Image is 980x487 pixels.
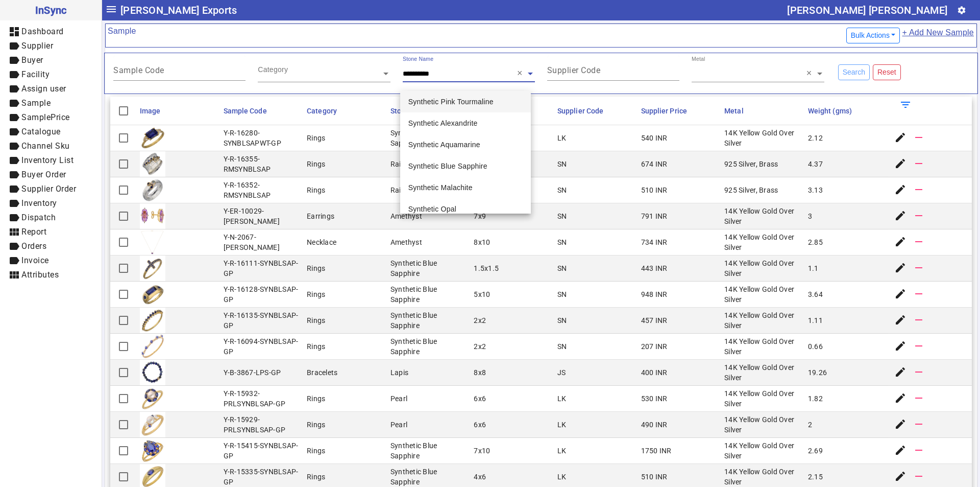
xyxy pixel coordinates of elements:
[307,446,325,456] div: Rings
[641,159,668,169] div: 674 INR
[21,98,51,108] span: Sample
[390,393,407,404] div: Pearl
[913,392,925,404] mat-icon: remove_[MEDICAL_DATA]
[390,284,468,305] div: Synthetic Blue Sapphire
[307,263,325,273] div: Rings
[307,420,325,430] div: Rings
[641,446,672,456] div: 1750 INR
[724,284,802,305] div: 14K Yellow Gold Over Silver
[21,213,56,222] span: Dispatch
[307,185,325,195] div: Rings
[724,206,802,226] div: 14K Yellow Gold Over Silver
[557,107,603,115] span: Supplier Code
[224,310,301,331] div: Y-R-16135-SYNBLSAP-GP
[913,236,925,248] mat-icon: remove_[MEDICAL_DATA]
[808,133,823,143] div: 2.12
[641,263,668,273] div: 443 INR
[224,336,301,357] div: Y-R-16094-SYNBLSAP-GP
[641,472,668,482] div: 510 INR
[641,420,668,430] div: 490 INR
[8,111,20,124] mat-icon: label
[8,183,20,195] mat-icon: label
[224,128,301,148] div: Y-R-16280-SYNBLSAPWT-GP
[913,418,925,430] mat-icon: remove_[MEDICAL_DATA]
[140,229,165,255] img: 3ffaa062-8f36-4e36-98fe-e0382abd6c66
[474,420,486,430] div: 6x6
[21,198,57,208] span: Inventory
[307,315,325,326] div: Rings
[408,98,494,106] span: Synthetic Pink Tourmaline
[8,26,20,38] mat-icon: dashboard
[8,54,20,66] mat-icon: label
[8,169,20,181] mat-icon: label
[140,151,165,177] img: c692b8df-44fd-4841-92e6-9f7dc4bf6fcb
[724,440,802,461] div: 14K Yellow Gold Over Silver
[408,119,478,127] span: Synthetic Alexandrite
[894,157,906,170] mat-icon: edit
[390,128,468,148] div: Synthetic Blue Sapphire
[224,258,301,279] div: Y-R-16111-SYNBLSAP-GP
[913,183,925,196] mat-icon: remove_[MEDICAL_DATA]
[140,256,165,281] img: 3e29841f-c78b-4a20-b35b-3024ca5b3594
[808,393,823,404] div: 1.82
[894,418,906,430] mat-icon: edit
[8,226,20,238] mat-icon: view_module
[390,420,407,430] div: Pearl
[8,126,20,138] mat-icon: label
[8,68,20,81] mat-icon: label
[557,341,567,352] div: SN
[8,2,93,18] span: InSync
[120,2,237,18] span: [PERSON_NAME] Exports
[307,341,325,352] div: Rings
[899,99,912,111] mat-icon: filter_list
[140,334,165,359] img: b161d706-1f5c-4119-ab50-f2c22ea5e08b
[808,472,823,482] div: 2.15
[894,288,906,300] mat-icon: edit
[641,289,668,299] div: 948 INR
[390,159,458,169] div: Rainbow Moonstone
[140,177,165,203] img: 6d7a07be-3338-4517-afc2-40273e6e00d4
[390,467,468,487] div: Synthetic Blue Sapphire
[21,256,49,265] span: Invoice
[808,263,819,273] div: 1.1
[724,362,802,383] div: 14K Yellow Gold Over Silver
[913,262,925,274] mat-icon: remove_[MEDICAL_DATA]
[21,84,66,94] span: Assign user
[307,367,337,378] div: Bracelets
[894,183,906,196] mat-icon: edit
[21,184,76,194] span: Supplier Order
[140,203,165,229] img: 2af8c87c-970a-482e-bc7c-8016729ff05f
[557,211,567,221] div: SN
[307,472,325,482] div: Rings
[724,310,802,331] div: 14K Yellow Gold Over Silver
[557,289,567,299] div: SN
[408,162,487,170] span: Synthetic Blue Sapphire
[474,367,486,378] div: 8x8
[307,289,325,299] div: Rings
[641,237,668,247] div: 734 INR
[806,68,815,79] span: Clear all
[894,340,906,352] mat-icon: edit
[901,26,974,45] a: + Add New Sample
[724,388,802,409] div: 14K Yellow Gold Over Silver
[21,170,66,179] span: Buyer Order
[8,140,20,152] mat-icon: label
[474,263,499,273] div: 1.5x1.5
[140,308,165,333] img: e0d213b1-c36a-453e-9acc-0450d9f8157e
[224,440,301,461] div: Y-R-15415-SYNBLSAP-GP
[224,107,267,115] span: Sample Code
[390,185,458,195] div: Rainbow Moonstone
[808,211,812,221] div: 3
[390,367,408,378] div: Lapis
[8,240,20,252] mat-icon: label
[140,438,165,463] img: 890b0e0c-9a70-44db-8326-4354609c50f8
[21,241,46,251] span: Orders
[224,180,301,200] div: Y-R-16352-RMSYNBLSAP
[224,154,301,174] div: Y-R-16355-RMSYNBLSAP
[390,237,422,247] div: Amethyst
[894,236,906,248] mat-icon: edit
[787,2,947,18] div: [PERSON_NAME] [PERSON_NAME]
[894,210,906,222] mat-icon: edit
[140,386,165,411] img: c6515390-cc5e-44cd-98eb-0f6d2460c9e2
[894,131,906,144] mat-icon: edit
